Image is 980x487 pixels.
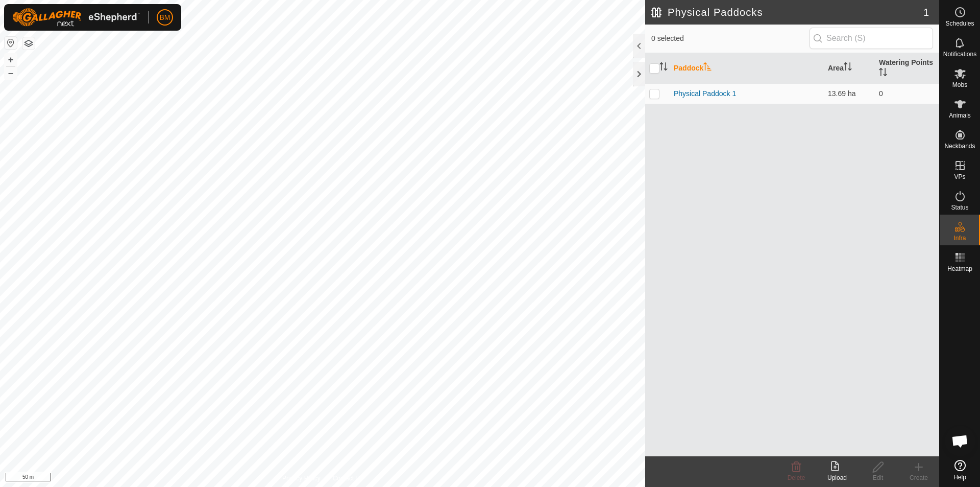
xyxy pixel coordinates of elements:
span: Animals [949,112,971,119]
a: Contact Us [333,474,363,483]
div: Upload [817,473,857,482]
span: 1 [923,5,929,20]
span: Neckbands [944,143,975,149]
img: Gallagher Logo [12,8,140,27]
button: + [5,54,17,66]
th: Paddock [670,53,824,84]
span: Delete [788,474,805,481]
span: Schedules [945,20,974,27]
td: 0 [875,83,939,104]
a: Physical Paddock 1 [674,89,736,98]
td: 13.69 ha [824,83,875,104]
span: Help [953,474,966,480]
div: Create [898,473,939,482]
h2: Physical Paddocks [651,6,923,18]
a: Help [940,456,980,484]
span: Heatmap [947,266,972,272]
button: Map Layers [22,37,35,50]
p-sorticon: Activate to sort [879,69,887,78]
span: BM [160,12,170,23]
th: Watering Points [875,53,939,84]
th: Area [824,53,875,84]
p-sorticon: Activate to sort [659,64,668,72]
input: Search (S) [810,28,933,49]
div: Open chat [945,426,975,456]
span: 0 selected [651,33,810,44]
a: Privacy Policy [282,474,321,483]
span: Status [951,204,968,211]
span: Mobs [952,82,967,88]
span: VPs [954,174,965,180]
p-sorticon: Activate to sort [844,64,852,72]
span: Infra [953,235,966,241]
button: – [5,67,17,79]
button: Reset Map [5,37,17,49]
span: Notifications [943,51,976,57]
div: Edit [857,473,898,482]
p-sorticon: Activate to sort [703,64,712,72]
